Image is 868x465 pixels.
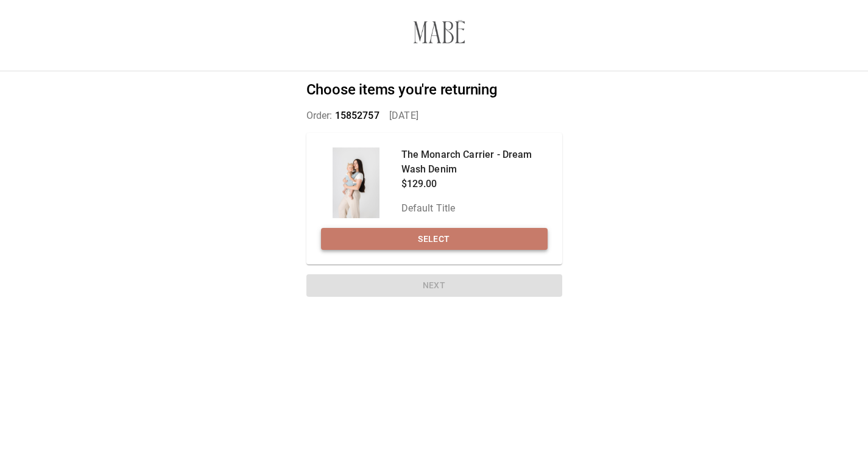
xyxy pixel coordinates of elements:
p: Default Title [401,201,548,216]
p: The Monarch Carrier - Dream Wash Denim [401,147,548,177]
span: 15852757 [335,110,379,121]
p: $129.00 [401,177,548,191]
p: Order: [DATE] [306,108,562,123]
img: 3671f2-3.myshopify.com-a63cb35b-e478-4aa6-86b9-acdf2590cc8d [413,9,465,62]
h2: Choose items you're returning [306,81,562,99]
button: Select [321,228,548,250]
